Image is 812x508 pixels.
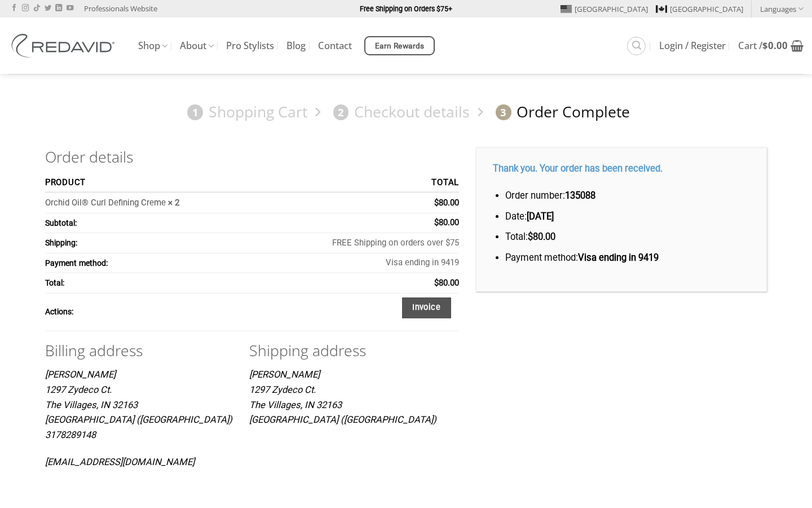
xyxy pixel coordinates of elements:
span: $ [762,39,768,52]
address: [PERSON_NAME] 1297 Zydeco Ct. The Villages, IN 32163 [GEOGRAPHIC_DATA] ([GEOGRAPHIC_DATA]) [249,367,436,428]
a: Earn Rewards [364,36,435,55]
span: 80.00 [434,278,459,288]
img: REDAVID Salon Products | United States [8,34,121,58]
a: Follow on YouTube [67,5,73,12]
a: [GEOGRAPHIC_DATA] [561,1,648,17]
a: [GEOGRAPHIC_DATA] [656,1,743,17]
th: Actions: [45,294,258,331]
p: [EMAIL_ADDRESS][DOMAIN_NAME] [45,455,232,470]
strong: 135088 [565,190,595,201]
a: About [180,35,214,57]
strong: [DATE] [527,211,554,222]
span: Earn Rewards [375,40,425,52]
h2: Shipping address [249,341,436,361]
td: FREE Shipping on orders over $75 [258,233,459,253]
span: $ [434,217,439,227]
span: $ [434,278,439,288]
a: Follow on LinkedIn [55,5,62,12]
th: Subtotal: [45,213,258,233]
address: [PERSON_NAME] 1297 Zydeco Ct. The Villages, IN 32163 [GEOGRAPHIC_DATA] ([GEOGRAPHIC_DATA]) [45,367,232,470]
h2: Order details [45,147,459,167]
nav: Checkout steps [45,94,767,130]
a: Follow on Instagram [22,5,29,12]
a: Invoice order number 135088 [402,297,451,318]
li: Total: [505,230,750,245]
span: 1 [187,104,203,120]
strong: Thank you. Your order has been received. [493,163,663,174]
th: Product [45,174,258,194]
a: Blog [286,36,306,56]
span: 80.00 [434,217,459,227]
a: Languages [760,1,804,17]
th: Payment method: [45,253,258,273]
strong: Free Shipping on Orders $75+ [360,5,452,13]
li: Date: [505,209,750,225]
th: Total: [45,273,258,293]
a: Follow on Facebook [11,5,17,12]
span: Cart / [738,41,788,50]
span: Login / Register [659,41,726,50]
a: Login / Register [659,36,726,56]
bdi: 80.00 [434,198,459,208]
th: Total [258,174,459,194]
h2: Billing address [45,341,232,361]
td: Visa ending in 9419 [258,253,459,273]
a: 2Checkout details [328,102,470,122]
a: Orchid Oil® Curl Defining Creme [45,198,166,208]
a: Shop [138,35,167,57]
a: Contact [318,36,352,56]
span: 2 [333,104,349,120]
a: Search [627,37,646,55]
span: $ [434,198,439,208]
th: Shipping: [45,233,258,253]
bdi: 0.00 [762,39,788,52]
a: Follow on Twitter [45,5,51,12]
bdi: 80.00 [528,231,555,242]
a: Pro Stylists [226,36,274,56]
strong: Visa ending in 9419 [578,252,659,263]
a: View cart [738,33,804,58]
a: Follow on TikTok [33,5,40,12]
li: Payment method: [505,251,750,266]
span: $ [528,231,533,242]
li: Order number: [505,189,750,204]
p: 3178289148 [45,428,232,443]
strong: × 2 [168,198,179,208]
a: 1Shopping Cart [182,102,307,122]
